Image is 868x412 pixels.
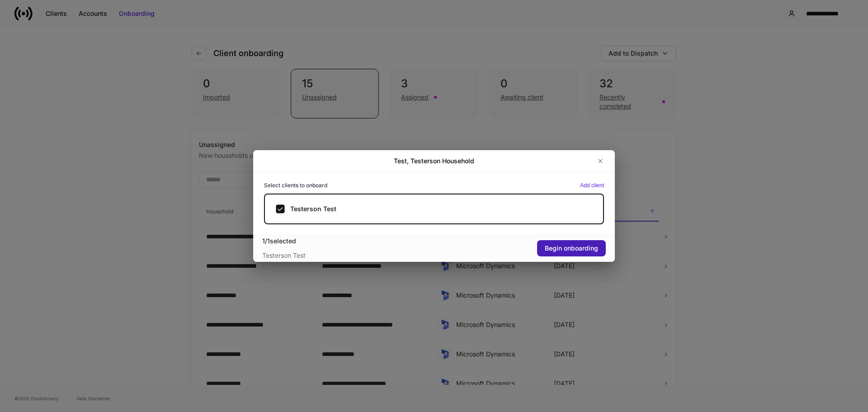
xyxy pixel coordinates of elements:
div: Begin onboarding [545,244,598,253]
h2: Test, Testerson Household [394,156,474,166]
h5: Testerson Test [290,204,336,213]
div: Testerson Test [262,246,434,260]
button: Add client [580,182,604,189]
label: Testerson Test [264,194,604,224]
button: Begin onboarding [537,240,606,256]
h6: Select clients to onboard [264,181,327,189]
div: 1 / 1 selected [262,237,434,246]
